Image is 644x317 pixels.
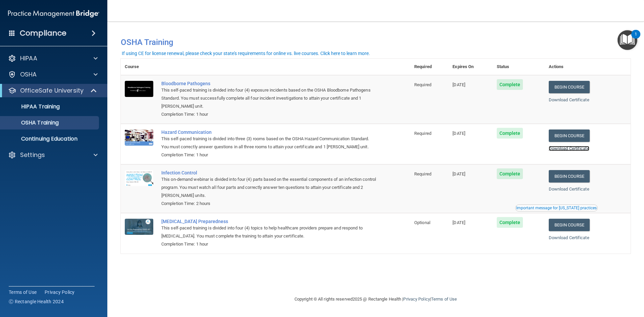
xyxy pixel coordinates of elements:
[403,297,430,302] a: Privacy Policy
[549,219,590,231] a: Begin Course
[20,87,84,95] p: OfficeSafe University
[497,128,523,139] span: Complete
[452,171,465,176] span: [DATE]
[4,136,96,142] p: Continuing Education
[161,240,377,248] div: Completion Time: 1 hour
[4,103,60,110] p: HIPAA Training
[431,297,457,302] a: Terms of Use
[549,97,589,102] a: Download Certificate
[20,29,66,38] h4: Compliance
[497,79,523,90] span: Complete
[635,34,637,43] div: 1
[121,59,157,75] th: Course
[452,131,465,136] span: [DATE]
[121,38,631,47] h4: OSHA Training
[618,30,637,50] button: Open Resource Center, 1 new notification
[161,129,377,135] a: Hazard Communication
[516,206,597,210] div: Important message for [US_STATE] practices
[414,131,431,136] span: Required
[549,170,590,182] a: Begin Course
[414,82,431,87] span: Required
[20,70,37,78] p: OSHA
[45,289,75,296] a: Privacy Policy
[410,59,448,75] th: Required
[161,86,377,110] div: This self-paced training is divided into four (4) exposure incidents based on the OSHA Bloodborne...
[8,7,99,20] img: PMB logo
[497,168,523,179] span: Complete
[161,81,377,86] a: Bloodborne Pathogens
[161,170,377,175] a: Infection Control
[161,151,377,159] div: Completion Time: 1 hour
[549,187,589,192] a: Download Certificate
[20,151,45,159] p: Settings
[549,129,590,142] a: Begin Course
[161,224,377,240] div: This self-paced training is divided into four (4) topics to help healthcare providers prepare and...
[8,151,98,159] a: Settings
[493,59,545,75] th: Status
[161,219,377,224] a: [MEDICAL_DATA] Preparedness
[9,289,37,296] a: Terms of Use
[20,54,37,62] p: HIPAA
[9,298,64,305] span: Ⓒ Rectangle Health 2024
[8,70,98,78] a: OSHA
[448,59,492,75] th: Expires On
[161,175,377,200] div: This on-demand webinar is divided into four (4) parts based on the essential components of an inf...
[549,146,589,151] a: Download Certificate
[545,59,631,75] th: Actions
[121,50,371,57] button: If using CE for license renewal, please check your state's requirements for online vs. live cours...
[161,110,377,118] div: Completion Time: 1 hour
[549,81,590,93] a: Begin Course
[452,82,465,87] span: [DATE]
[414,220,430,225] span: Optional
[515,205,598,211] button: Read this if you are a dental practitioner in the state of CA
[549,235,589,240] a: Download Certificate
[452,220,465,225] span: [DATE]
[161,135,377,151] div: This self-paced training is divided into three (3) rooms based on the OSHA Hazard Communication S...
[253,288,498,310] div: Copyright © All rights reserved 2025 @ Rectangle Health | |
[161,200,377,208] div: Completion Time: 2 hours
[497,217,523,228] span: Complete
[4,119,59,126] p: OSHA Training
[8,54,98,62] a: HIPAA
[122,51,370,56] div: If using CE for license renewal, please check your state's requirements for online vs. live cours...
[8,87,97,95] a: OfficeSafe University
[414,171,431,176] span: Required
